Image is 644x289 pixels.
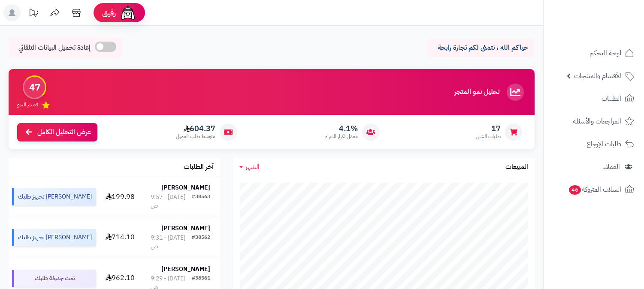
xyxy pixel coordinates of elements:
a: تحديثات المنصة [23,4,44,24]
h3: المبيعات [505,163,528,171]
span: 4.1% [325,124,358,133]
strong: [PERSON_NAME] [161,265,210,274]
h3: تحليل نمو المتجر [454,88,499,96]
a: عرض التحليل الكامل [17,123,97,141]
span: 17 [476,124,501,133]
span: تقييم النمو [17,101,38,108]
strong: [PERSON_NAME] [161,224,210,233]
div: [PERSON_NAME] تجهيز طلبك [12,229,96,246]
div: [DATE] - 9:31 ص [151,234,192,251]
img: ai-face.png [119,4,136,21]
span: رفيق [102,8,116,18]
h3: آخر الطلبات [184,163,214,171]
span: طلبات الشهر [476,133,501,140]
span: الشهر [245,162,260,172]
td: 714.10 [100,217,141,258]
div: #38563 [192,193,210,210]
a: لوحة التحكم [549,43,639,63]
a: السلات المتروكة46 [549,179,639,200]
a: الشهر [239,162,260,172]
span: العملاء [603,161,620,173]
span: إعادة تحميل البيانات التلقائي [18,43,91,53]
strong: [PERSON_NAME] [161,183,210,192]
span: طلبات الإرجاع [587,138,621,150]
span: متوسط طلب العميل [176,133,215,140]
span: الأقسام والمنتجات [574,70,621,82]
div: #38562 [192,234,210,251]
span: السلات المتروكة [568,184,621,196]
span: الطلبات [602,93,621,105]
a: العملاء [549,157,639,177]
div: [PERSON_NAME] تجهيز طلبك [12,188,96,205]
span: عرض التحليل الكامل [37,127,91,137]
span: لوحة التحكم [590,47,621,59]
span: معدل تكرار الشراء [325,133,358,140]
div: [DATE] - 9:57 ص [151,193,192,210]
p: حياكم الله ، نتمنى لكم تجارة رابحة [434,43,528,53]
td: 199.98 [100,177,141,217]
a: طلبات الإرجاع [549,134,639,154]
a: الطلبات [549,88,639,109]
div: تمت جدولة طلبك [12,270,96,287]
span: 46 [569,185,581,195]
span: 604.37 [176,124,215,133]
span: المراجعات والأسئلة [573,115,621,127]
a: المراجعات والأسئلة [549,111,639,132]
